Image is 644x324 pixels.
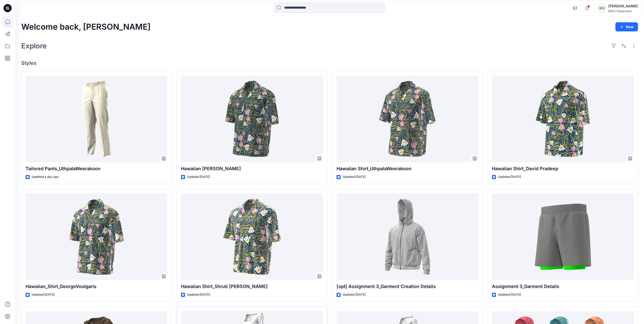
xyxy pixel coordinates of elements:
[32,174,59,180] p: Updated a day ago
[181,165,323,172] p: Hawaiian [PERSON_NAME]
[608,3,638,9] div: [PERSON_NAME]
[26,193,167,280] a: Hawaiian_Shirt_GeorgeVoulgaris
[181,75,323,162] a: Hawaiian Shirt_Lisha Sanders
[181,193,323,280] a: Hawaiian Shirt_Shruti Rathor
[26,165,167,172] p: Tailored Pants_UthpalaWeerakoon
[32,292,55,297] p: Updated [DATE]
[492,75,634,162] a: Hawaiian Shirt_David Pradeep
[187,292,210,297] p: Updated [DATE]
[492,193,634,280] a: Assignment 3_Garment Details
[615,22,638,31] button: New
[337,165,478,172] p: Hawaiian Shirt_UthpalaWeerakoon
[187,174,210,180] p: Updated [DATE]
[492,283,634,290] p: Assignment 3_Garment Details
[498,174,521,180] p: Updated [DATE]
[597,4,606,13] div: GV
[21,60,638,66] h4: Styles
[26,283,167,290] p: Hawaiian_Shirt_GeorgeVoulgaris
[337,283,478,290] p: [opt] Assignment 3_Garment Creation Details
[343,174,366,180] p: Updated [DATE]
[181,283,323,290] p: Hawaiian Shirt_Shruti [PERSON_NAME]
[608,9,638,13] div: BWU Classroom
[26,75,167,162] a: Tailored Pants_UthpalaWeerakoon
[337,193,478,280] a: [opt] Assignment 3_Garment Creation Details
[21,42,47,50] h2: Explore
[343,292,366,297] p: Updated [DATE]
[492,165,634,172] p: Hawaiian Shirt_David Pradeep
[337,75,478,162] a: Hawaiian Shirt_UthpalaWeerakoon
[498,292,521,297] p: Updated [DATE]
[21,22,151,32] h2: Welcome back, [PERSON_NAME]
